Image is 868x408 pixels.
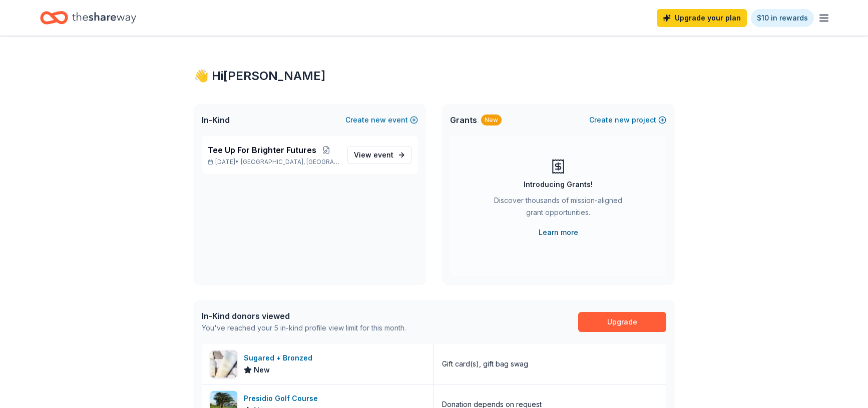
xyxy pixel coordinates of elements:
[210,350,237,377] img: Image for Sugared + Bronzed
[202,310,406,322] div: In-Kind donors viewed
[40,6,136,29] a: Home
[373,150,393,159] span: event
[589,114,666,126] button: Createnewproject
[371,114,386,126] span: new
[354,149,393,161] span: View
[254,364,270,376] span: New
[751,9,814,27] a: $10 in rewards
[578,312,666,332] a: Upgrade
[524,178,593,190] div: Introducing Grants!
[241,158,339,166] span: [GEOGRAPHIC_DATA], [GEOGRAPHIC_DATA]
[539,226,578,238] a: Learn more
[657,9,747,27] a: Upgrade your plan
[194,68,674,84] div: 👋 Hi [PERSON_NAME]
[208,158,339,166] p: [DATE] •
[481,114,502,125] div: New
[442,358,528,370] div: Gift card(s), gift bag swag
[450,114,477,126] span: Grants
[347,146,412,164] a: View event
[208,144,316,156] span: Tee Up For Brighter Futures
[244,352,316,364] div: Sugared + Bronzed
[490,194,626,222] div: Discover thousands of mission-aligned grant opportunities.
[244,392,322,404] div: Presidio Golf Course
[345,114,418,126] button: Createnewevent
[202,114,230,126] span: In-Kind
[615,114,630,126] span: new
[202,322,406,334] div: You've reached your 5 in-kind profile view limit for this month.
